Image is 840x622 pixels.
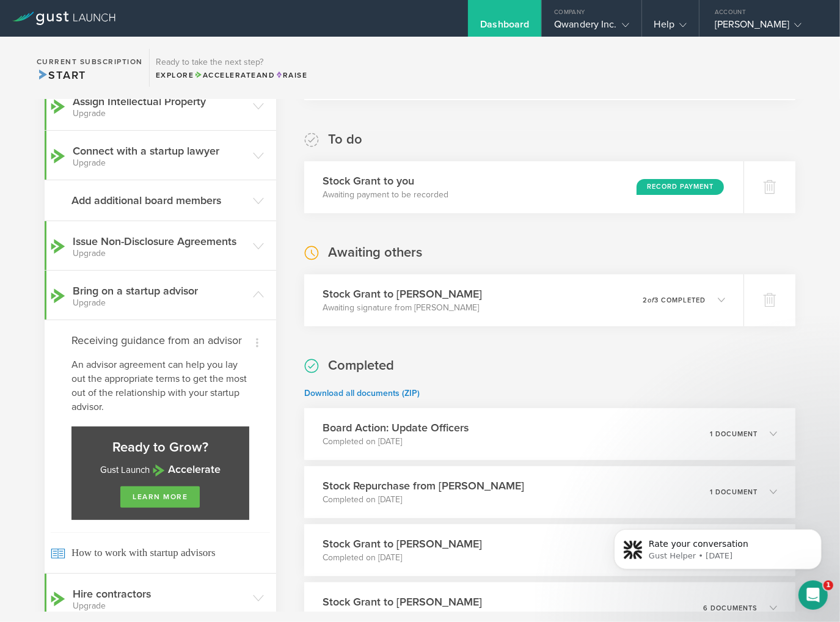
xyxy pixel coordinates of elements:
h3: Stock Grant to [PERSON_NAME] [323,594,482,610]
h3: Issue Non-Disclosure Agreements [73,233,247,258]
a: Download all documents (ZIP) [304,388,420,398]
h3: Ready to take the next step? [156,58,307,67]
p: Awaiting payment to be recorded [323,189,448,201]
h3: Stock Repurchase from [PERSON_NAME] [323,478,524,494]
small: Upgrade [73,299,247,307]
p: Completed on [DATE] [323,436,469,448]
em: of [648,296,654,304]
h3: Stock Grant to [PERSON_NAME] [323,286,482,302]
small: Upgrade [73,249,247,258]
p: Awaiting signature from [PERSON_NAME] [323,302,482,314]
a: How to work with startup advisors [45,532,276,573]
h3: Stock Grant to [PERSON_NAME] [323,536,482,552]
h3: Board Action: Update Officers [323,420,469,436]
span: Accelerate [194,71,257,79]
p: Completed on [DATE] [323,494,524,506]
span: 1 [824,580,833,590]
span: and [194,71,276,79]
div: [PERSON_NAME] [715,18,819,37]
div: Dashboard [480,18,529,37]
p: Gust Launch [84,463,237,477]
small: Upgrade [73,109,247,118]
h2: Completed [328,357,394,375]
h2: Awaiting others [328,244,422,262]
h3: Hire contractors [73,586,247,610]
a: learn more [120,486,200,508]
h3: Add additional board members [71,192,247,208]
div: Help [654,18,687,37]
h3: Bring on a startup advisor [73,283,247,307]
h2: To do [328,131,362,148]
iframe: Intercom live chat [798,580,828,610]
small: Upgrade [73,159,247,167]
p: An advisor agreement can help you lay out the appropriate terms to get the most out of the relati... [71,358,249,414]
div: Ready to take the next step?ExploreAccelerateandRaise [149,49,313,87]
strong: Accelerate [168,463,221,476]
h3: Connect with a startup lawyer [73,143,247,167]
div: Explore [156,70,307,81]
div: Stock Grant to youAwaiting payment to be recordedRecord Payment [304,161,743,213]
span: Raise [275,71,307,79]
p: 1 document [710,431,758,437]
h4: Receiving guidance from an advisor [71,332,249,348]
h3: Assign Intellectual Property [73,93,247,118]
div: Qwandery Inc. [554,18,629,37]
iframe: Intercom notifications message [596,503,840,589]
h3: Ready to Grow? [84,439,237,456]
p: 6 documents [703,605,758,612]
p: Completed on [DATE] [323,552,482,564]
span: Start [37,68,86,82]
p: 1 document [710,489,758,496]
h3: Stock Grant to you [323,173,448,189]
div: Record Payment [637,179,724,195]
span: How to work with startup advisors [51,532,270,573]
p: 2 3 completed [643,297,706,304]
small: Upgrade [73,602,247,610]
p: Completed on [DATE] [323,610,482,622]
h2: Current Subscription [37,58,143,65]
